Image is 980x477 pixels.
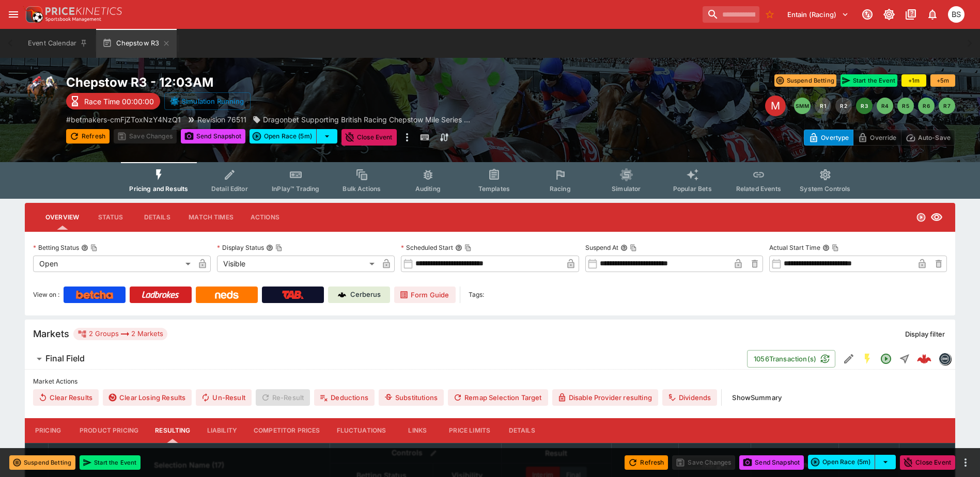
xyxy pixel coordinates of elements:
button: Brendan Scoble [945,3,968,26]
button: Override [853,130,901,146]
button: Open Race (5m) [250,129,317,144]
button: Competitor Prices [245,418,329,443]
button: R3 [856,98,873,114]
button: No Bookmarks [761,6,778,23]
button: Simulation Running [164,92,251,110]
img: PriceKinetics [45,7,122,15]
button: Copy To Clipboard [275,244,283,251]
h6: Final Field [45,353,85,364]
p: Dragonbet Supporting British Racing Chepstow Mile Series ... [263,114,470,125]
button: Dividends [662,389,717,406]
button: Open [877,349,895,368]
span: Detail Editor [211,185,248,193]
th: Result [501,443,611,463]
button: Betting StatusCopy To Clipboard [81,244,88,251]
span: Simulator [612,185,641,193]
img: horse_racing.png [25,74,58,107]
button: Actual Start TimeCopy To Clipboard [822,244,830,251]
svg: Open [916,212,926,222]
p: Suspend At [585,243,618,252]
span: Racing [550,185,571,193]
label: Tags: [469,287,484,303]
svg: Open [880,353,892,365]
button: Edit Detail [839,349,858,368]
p: Race Time 00:00:00 [84,96,154,107]
button: Scheduled StartCopy To Clipboard [455,244,462,251]
div: split button [250,129,337,144]
span: System Controls [800,185,850,193]
button: Open Race (5m) [808,455,875,469]
div: 0ed2838c-883c-441c-a955-5a1f82274a05 [917,352,931,366]
button: Disable Provider resulting [552,389,658,406]
button: Connected to PK [858,5,877,24]
button: Resulting [147,418,198,443]
button: Copy To Clipboard [464,244,472,251]
th: Controls [330,443,502,463]
button: R7 [939,98,955,114]
button: SMM [794,98,811,114]
button: Suspend AtCopy To Clipboard [620,244,628,251]
div: Brendan Scoble [948,6,965,23]
button: R2 [835,98,852,114]
div: Edit Meeting [765,96,786,116]
button: Suspend Betting [774,74,836,87]
button: Pricing [25,418,71,443]
p: Display Status [217,243,264,252]
button: Copy To Clipboard [90,244,98,251]
button: Links [394,418,441,443]
img: Cerberus [338,291,346,299]
span: Bulk Actions [343,185,381,193]
p: Cerberus [350,290,381,300]
button: Substitutions [379,389,444,406]
button: Start the Event [841,74,897,87]
button: Final Field [25,348,747,369]
img: PriceKinetics Logo [23,4,43,25]
button: more [959,456,972,469]
div: 2 Groups 2 Markets [77,328,163,340]
div: Open [33,256,194,272]
button: Clear Losing Results [103,389,192,406]
span: Auditing [415,185,441,193]
button: Send Snapshot [181,129,245,144]
button: Product Pricing [71,418,147,443]
button: Notifications [923,5,942,24]
button: Overview [37,205,87,230]
a: Cerberus [328,287,390,303]
h5: Markets [33,328,69,340]
button: select merge strategy [875,455,896,469]
button: Match Times [180,205,242,230]
span: Pricing and Results [129,185,188,193]
button: Bulk edit [427,447,440,460]
button: Un-Result [196,389,251,406]
img: logo-cerberus--red.svg [917,352,931,366]
button: more [401,129,413,146]
button: Remap Selection Target [448,389,548,406]
p: Scheduled Start [401,243,453,252]
button: Fluctuations [329,418,395,443]
button: open drawer [4,5,23,24]
button: Select Tenant [781,6,855,23]
button: select merge strategy [317,129,337,144]
span: Popular Bets [673,185,712,193]
button: +5m [930,74,955,87]
button: Display filter [899,326,951,342]
button: SGM Enabled [858,349,877,368]
button: +1m [901,74,926,87]
p: Actual Start Time [769,243,820,252]
button: R4 [877,98,893,114]
div: betmakers [939,353,951,365]
button: Copy To Clipboard [630,244,637,251]
button: Status [87,205,134,230]
button: R5 [897,98,914,114]
span: Related Events [736,185,781,193]
button: Price Limits [441,418,499,443]
img: Sportsbook Management [45,17,101,22]
button: Liability [199,418,245,443]
nav: pagination navigation [794,98,955,114]
p: Betting Status [33,243,79,252]
div: Visible [217,256,378,272]
img: betmakers [939,353,951,364]
div: Dragonbet Supporting British Racing Chepstow Mile Series Final Handicap [253,114,470,125]
button: R1 [815,98,831,114]
button: Details [499,418,545,443]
